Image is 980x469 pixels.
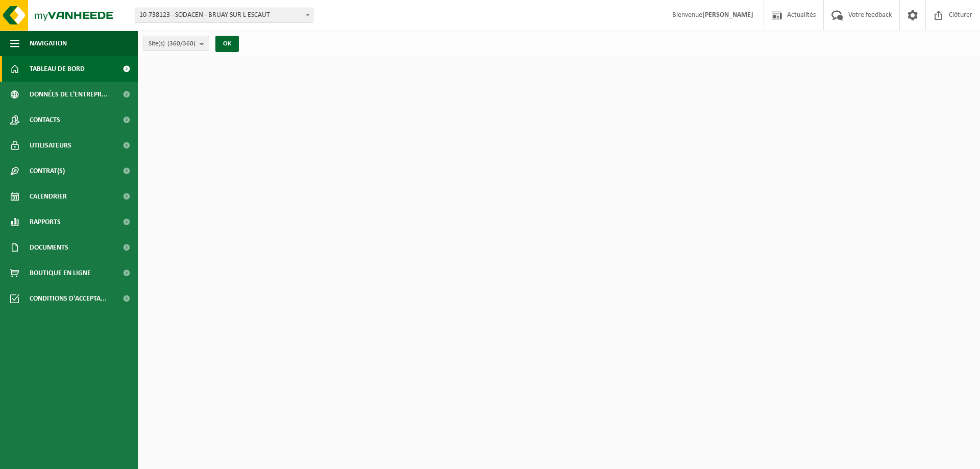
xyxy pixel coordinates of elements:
[30,107,60,133] span: Contacts
[30,133,71,158] span: Utilisateurs
[143,36,209,51] button: Site(s)(360/360)
[30,184,67,209] span: Calendrier
[30,31,67,56] span: Navigation
[167,40,195,47] count: (360/360)
[702,11,753,19] strong: [PERSON_NAME]
[135,8,313,22] span: 10-738123 - SODACEN - BRUAY SUR L ESCAUT
[30,235,68,260] span: Documents
[135,8,313,23] span: 10-738123 - SODACEN - BRUAY SUR L ESCAUT
[215,36,239,52] button: OK
[30,56,85,82] span: Tableau de bord
[5,447,170,469] iframe: chat widget
[149,36,195,52] span: Site(s)
[30,260,91,286] span: Boutique en ligne
[30,82,108,107] span: Données de l'entrepr...
[30,286,107,311] span: Conditions d'accepta...
[30,158,65,184] span: Contrat(s)
[30,209,61,235] span: Rapports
